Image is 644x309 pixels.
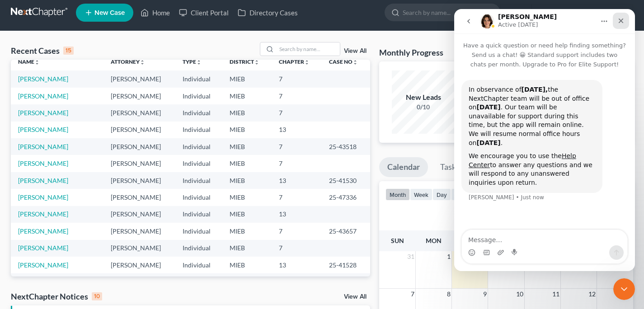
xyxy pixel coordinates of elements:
[18,109,68,117] a: [PERSON_NAME]
[406,251,415,262] span: 31
[63,47,74,55] div: 15
[222,138,272,155] td: MIEB
[353,60,358,65] i: unfold_more
[551,289,560,300] span: 11
[103,122,175,138] td: [PERSON_NAME]
[18,210,68,218] a: [PERSON_NAME]
[136,5,174,21] a: Home
[272,206,322,223] td: 13
[94,9,125,16] span: New Case
[322,273,370,290] td: 25-45404
[103,138,175,155] td: [PERSON_NAME]
[432,157,468,177] a: Tasks
[230,58,259,65] a: Districtunfold_more
[613,278,635,300] iframe: Intercom live chat
[175,223,223,239] td: Individual
[222,155,272,172] td: MIEB
[451,188,468,201] button: list
[272,240,322,257] td: 7
[18,143,68,150] a: [PERSON_NAME]
[254,60,259,65] i: unfold_more
[272,104,322,121] td: 7
[196,60,202,65] i: unfold_more
[222,257,272,273] td: MIEB
[233,5,302,21] a: Directory Cases
[446,289,451,300] span: 8
[222,104,272,121] td: MIEB
[272,155,322,172] td: 7
[103,273,175,290] td: [PERSON_NAME]
[304,60,310,65] i: unfold_more
[103,172,175,189] td: [PERSON_NAME]
[322,138,370,155] td: 25-43518
[446,251,451,262] span: 1
[272,88,322,104] td: 7
[18,159,68,167] a: [PERSON_NAME]
[403,4,485,21] input: Search by name...
[410,188,432,201] button: week
[410,289,415,300] span: 7
[222,189,272,206] td: MIEB
[379,157,428,177] a: Calendar
[18,227,68,235] a: [PERSON_NAME]
[222,88,272,104] td: MIEB
[272,189,322,206] td: 7
[103,206,175,223] td: [PERSON_NAME]
[175,257,223,273] td: Individual
[322,257,370,273] td: 25-41528
[392,92,455,103] div: New Leads
[175,155,223,172] td: Individual
[175,138,223,155] td: Individual
[432,188,451,201] button: day
[222,223,272,239] td: MIEB
[18,75,68,83] a: [PERSON_NAME]
[18,244,68,252] a: [PERSON_NAME]
[272,122,322,138] td: 13
[103,70,175,87] td: [PERSON_NAME]
[11,291,102,302] div: NextChapter Notices
[103,223,175,239] td: [PERSON_NAME]
[175,240,223,257] td: Individual
[329,58,358,65] a: Case Nounfold_more
[103,257,175,273] td: [PERSON_NAME]
[222,273,272,290] td: MIEB
[385,188,410,201] button: month
[322,223,370,239] td: 25-43657
[175,122,223,138] td: Individual
[140,60,145,65] i: unfold_more
[18,92,68,100] a: [PERSON_NAME]
[18,261,68,269] a: [PERSON_NAME]
[454,9,635,271] iframe: Intercom live chat
[392,103,455,112] div: 0/10
[175,273,223,290] td: Individual
[222,172,272,189] td: MIEB
[379,47,443,58] h3: Monthly Progress
[103,240,175,257] td: [PERSON_NAME]
[18,58,40,65] a: Nameunfold_more
[175,206,223,223] td: Individual
[222,206,272,223] td: MIEB
[103,155,175,172] td: [PERSON_NAME]
[344,48,367,54] a: View All
[272,70,322,87] td: 7
[11,45,74,56] div: Recent Cases
[515,289,524,300] span: 10
[175,70,223,87] td: Individual
[111,58,145,65] a: Attorneyunfold_more
[18,126,68,133] a: [PERSON_NAME]
[391,237,404,244] span: Sun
